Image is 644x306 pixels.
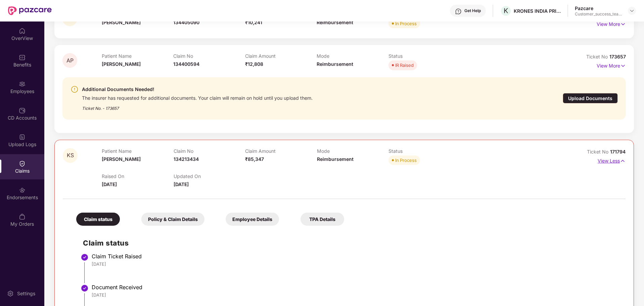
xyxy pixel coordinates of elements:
[82,93,313,101] div: The insurer has requested for additional documents. Your claim will remain on hold until you uplo...
[597,60,626,70] p: View More
[174,148,245,154] p: Claim No
[598,156,626,165] p: View Less
[245,156,264,162] span: ₹85,347
[455,8,462,15] img: svg+xml;base64,PHN2ZyBpZD0iSGVscC0zMngzMiIgeG1sbnM9Imh0dHA6Ly93d3cudzMub3JnLzIwMDAvc3ZnIiB3aWR0aD...
[575,11,622,17] div: Customer_success_team_lead
[317,156,354,162] span: Reimbursement
[504,7,508,15] span: K
[563,93,618,103] div: Upload Documents
[245,61,263,67] span: ₹12,808
[629,8,635,13] img: svg+xml;base64,PHN2ZyBpZD0iRHJvcGRvd24tMzJ4MzIiIHhtbG5zPSJodHRwOi8vd3d3LnczLm9yZy8yMDAwL3N2ZyIgd2...
[71,85,79,93] img: svg+xml;base64,PHN2ZyBpZD0iV2FybmluZ18tXzI0eDI0IiBkYXRhLW5hbWU9Ildhcm5pbmcgLSAyNHgyNCIgeG1sbnM9Im...
[19,54,26,61] img: svg+xml;base64,PHN2ZyBpZD0iQmVuZWZpdHMiIHhtbG5zPSJodHRwOi8vd3d3LnczLm9yZy8yMDAwL3N2ZyIgd2lkdGg9Ij...
[317,61,353,67] span: Reimbursement
[92,292,619,298] div: [DATE]
[173,19,199,25] span: 134405090
[395,157,417,164] div: In Process
[102,173,173,179] p: Raised On
[174,156,199,162] span: 134213434
[388,53,460,59] p: Status
[610,149,626,155] span: 171794
[102,61,141,67] span: [PERSON_NAME]
[395,62,414,69] div: IR Raised
[7,290,14,297] img: svg+xml;base64,PHN2ZyBpZD0iU2V0dGluZy0yMHgyMCIgeG1sbnM9Imh0dHA6Ly93d3cudzMub3JnLzIwMDAvc3ZnIiB3aW...
[388,148,460,154] p: Status
[587,149,610,155] span: Ticket No
[301,213,344,226] div: TPA Details
[173,61,199,67] span: 134400594
[174,173,245,179] p: Updated On
[19,160,26,167] img: svg+xml;base64,PHN2ZyBpZD0iQ2xhaW0iIHhtbG5zPSJodHRwOi8vd3d3LnczLm9yZy8yMDAwL3N2ZyIgd2lkdGg9IjIwIi...
[245,53,317,59] p: Claim Amount
[67,152,74,158] span: KS
[66,16,74,21] span: AP
[19,81,26,87] img: svg+xml;base64,PHN2ZyBpZD0iRW1wbG95ZWVzIiB4bWxucz0iaHR0cDovL3d3dy53My5vcmcvMjAwMC9zdmciIHdpZHRoPS...
[597,19,626,28] p: View More
[226,213,279,226] div: Employee Details
[82,85,313,93] div: Additional Documents Needed!
[245,148,317,154] p: Claim Amount
[174,181,189,187] span: [DATE]
[395,20,417,27] div: In Process
[15,290,37,297] div: Settings
[92,284,619,291] div: Document Received
[76,213,120,226] div: Claim status
[464,8,481,13] div: Get Help
[66,58,74,63] span: AP
[82,101,313,112] div: Ticket No. - 173657
[245,19,262,25] span: ₹10,241
[19,213,26,220] img: svg+xml;base64,PHN2ZyBpZD0iTXlfT3JkZXJzIiBkYXRhLW5hbWU9Ik15IE9yZGVycyIgeG1sbnM9Imh0dHA6Ly93d3cudz...
[8,6,52,15] img: New Pazcare Logo
[83,237,619,249] h2: Claim status
[19,134,26,140] img: svg+xml;base64,PHN2ZyBpZD0iVXBsb2FkX0xvZ3MiIGRhdGEtbmFtZT0iVXBsb2FkIExvZ3MiIHhtbG5zPSJodHRwOi8vd3...
[81,253,89,261] img: svg+xml;base64,PHN2ZyBpZD0iU3RlcC1Eb25lLTMyeDMyIiB4bWxucz0iaHR0cDovL3d3dy53My5vcmcvMjAwMC9zdmciIH...
[620,157,626,165] img: svg+xml;base64,PHN2ZyB4bWxucz0iaHR0cDovL3d3dy53My5vcmcvMjAwMC9zdmciIHdpZHRoPSIxNyIgaGVpZ2h0PSIxNy...
[102,53,174,59] p: Patient Name
[102,181,117,187] span: [DATE]
[620,62,626,70] img: svg+xml;base64,PHN2ZyB4bWxucz0iaHR0cDovL3d3dy53My5vcmcvMjAwMC9zdmciIHdpZHRoPSIxNyIgaGVpZ2h0PSIxNy...
[141,213,204,226] div: Policy & Claim Details
[317,53,388,59] p: Mode
[92,261,619,267] div: [DATE]
[586,54,609,59] span: Ticket No
[575,5,622,11] div: Pazcare
[102,156,141,162] span: [PERSON_NAME]
[514,8,561,14] div: KRONES INDIA PRIVATE LIMITED
[609,54,626,59] span: 173657
[102,148,173,154] p: Patient Name
[173,53,245,59] p: Claim No
[317,19,353,25] span: Reimbursement
[19,187,26,193] img: svg+xml;base64,PHN2ZyBpZD0iRW5kb3JzZW1lbnRzIiB4bWxucz0iaHR0cDovL3d3dy53My5vcmcvMjAwMC9zdmciIHdpZH...
[19,28,26,34] img: svg+xml;base64,PHN2ZyBpZD0iSG9tZSIgeG1sbnM9Imh0dHA6Ly93d3cudzMub3JnLzIwMDAvc3ZnIiB3aWR0aD0iMjAiIG...
[19,107,26,114] img: svg+xml;base64,PHN2ZyBpZD0iQ0RfQWNjb3VudHMiIGRhdGEtbmFtZT0iQ0QgQWNjb3VudHMiIHhtbG5zPSJodHRwOi8vd3...
[317,148,388,154] p: Mode
[81,284,89,292] img: svg+xml;base64,PHN2ZyBpZD0iU3RlcC1Eb25lLTMyeDMyIiB4bWxucz0iaHR0cDovL3d3dy53My5vcmcvMjAwMC9zdmciIH...
[620,20,626,28] img: svg+xml;base64,PHN2ZyB4bWxucz0iaHR0cDovL3d3dy53My5vcmcvMjAwMC9zdmciIHdpZHRoPSIxNyIgaGVpZ2h0PSIxNy...
[102,19,141,25] span: [PERSON_NAME]
[92,253,619,260] div: Claim Ticket Raised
